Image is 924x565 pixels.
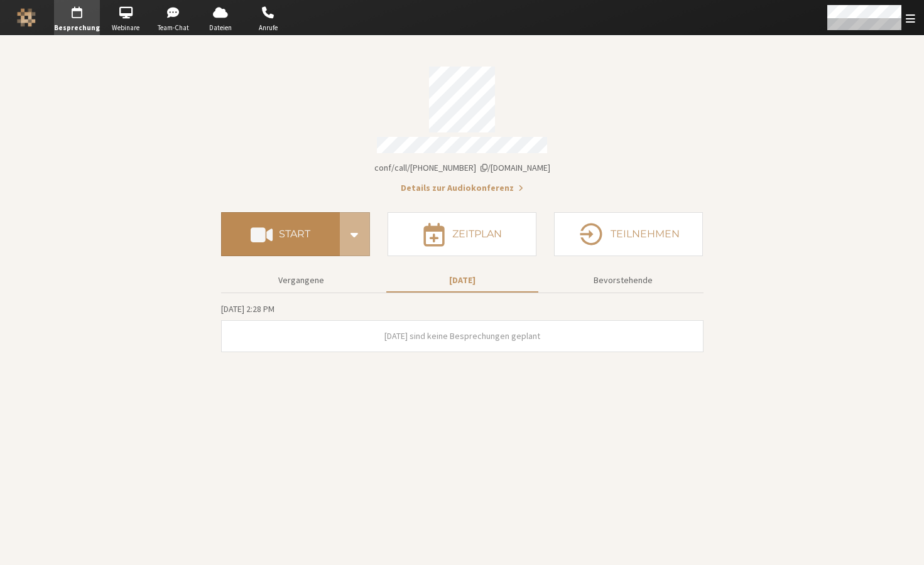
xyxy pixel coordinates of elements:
div: Start conference options [340,212,370,256]
button: Kopieren des Links zu meinem BesprechungsraumKopieren des Links zu meinem Besprechungsraum [374,161,550,175]
span: Anrufe [246,23,290,33]
button: Teilnehmen [554,212,703,256]
h4: Zeitplan [452,229,502,239]
span: [DATE] 2:28 PM [221,303,274,315]
section: Heutige Besprechungen [221,302,704,352]
button: Details zur Audiokonferenz [401,181,523,195]
span: [DATE] sind keine Besprechungen geplant [384,330,540,342]
button: Zeitplan [388,212,536,256]
span: Team-Chat [151,23,195,33]
button: Start [221,212,340,256]
iframe: Chat [893,532,915,556]
button: Vergangene [226,269,378,291]
span: Besprechung [54,23,100,33]
span: Kopieren des Links zu meinem Besprechungsraum [374,162,550,173]
section: Kontodaten [221,58,704,195]
span: Dateien [198,23,242,33]
h4: Teilnehmen [611,229,680,239]
h4: Start [279,229,310,239]
span: Webinare [104,23,148,33]
img: Iotum [17,8,36,27]
button: Bevorstehende [547,269,699,291]
button: [DATE] [386,269,538,291]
